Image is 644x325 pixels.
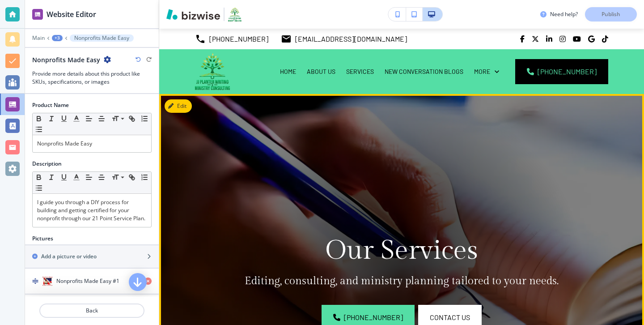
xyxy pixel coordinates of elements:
button: Edit [165,99,192,113]
img: editor icon [32,9,43,20]
h2: Product Name [32,101,69,109]
p: Nonprofits Made Easy [74,35,129,41]
p: I guide you through a DIY process for building and getting certified for your nonprofit through o... [37,198,147,222]
h3: Provide more details about this product like SKUs, specifications, or images [32,70,152,86]
span: CONTACT US [430,312,470,323]
a: [PHONE_NUMBER] [515,59,608,84]
p: Editing, consulting, and ministry planning tailored to your needs. [244,274,559,288]
button: DragNonprofits Made Easy #1 [25,269,159,295]
h2: Pictures [32,235,53,243]
p: HOME [280,67,296,76]
button: Add a picture or video [25,245,159,268]
p: Back [40,307,144,315]
img: Your Logo [228,7,241,21]
p: SERVICES [346,67,374,76]
button: +3 [52,35,63,41]
h4: Nonprofits Made Easy #1 [56,277,119,285]
button: DragNonprofits Made Easy #2 [25,295,159,321]
span: [PHONE_NUMBER] [538,66,597,77]
p: [EMAIL_ADDRESS][DOMAIN_NAME] [295,32,407,46]
p: More [474,67,490,76]
p: ABOUT US [307,67,335,76]
button: Back [39,304,144,318]
h3: Need help? [550,10,578,18]
h2: Add a picture or video [41,252,97,261]
p: NEW CONVERSATION BLOGS [385,67,463,76]
img: Bizwise Logo [166,9,220,20]
img: Drag [32,278,38,284]
p: [PHONE_NUMBER] [209,32,268,46]
p: Our Services [244,235,559,266]
button: Main [32,35,45,41]
h2: Description [32,160,62,168]
a: [PHONE_NUMBER] [195,32,268,46]
span: [PHONE_NUMBER] [344,312,403,323]
h2: Nonprofits Made Easy [32,55,100,64]
h2: Website Editor [47,9,96,20]
img: JJ Planter & Middle Mission Writing & Consulting [195,53,230,90]
a: [EMAIL_ADDRESS][DOMAIN_NAME] [281,32,407,46]
p: Nonprofits Made Easy [37,140,147,148]
button: Nonprofits Made Easy [70,34,134,42]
